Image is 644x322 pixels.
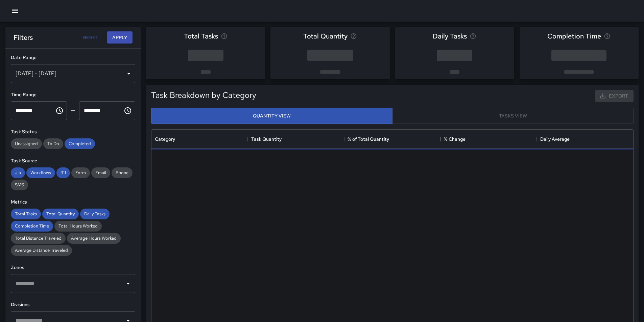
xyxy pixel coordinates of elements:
[11,167,25,178] div: Jia
[251,130,282,149] div: Task Quantity
[11,64,135,83] div: [DATE] - [DATE]
[11,198,135,206] h6: Metrics
[123,279,133,288] button: Open
[11,211,41,217] span: Total Tasks
[67,233,121,244] div: Average Hours Worked
[91,167,110,178] div: Email
[11,138,42,149] div: Unassigned
[54,223,102,229] span: Total Hours Worked
[11,157,135,165] h6: Task Source
[112,170,133,176] span: Phone
[433,31,467,42] span: Daily Tasks
[540,130,570,149] div: Daily Average
[80,211,110,217] span: Daily Tasks
[11,301,135,308] h6: Divisions
[440,130,537,149] div: % Change
[11,245,72,256] div: Average Distance Traveled
[11,247,72,253] span: Average Distance Traveled
[248,130,344,149] div: Task Quantity
[11,209,41,219] div: Total Tasks
[56,167,70,178] div: 311
[65,138,95,149] div: Completed
[107,31,133,44] button: Apply
[11,182,28,188] span: SMS
[67,235,121,241] span: Average Hours Worked
[71,167,90,178] div: Form
[14,32,33,43] h6: Filters
[11,221,53,232] div: Completion Time
[26,170,55,176] span: Workflows
[537,130,633,149] div: Daily Average
[470,33,476,39] svg: Average number of tasks per day in the selected period, compared to the previous period.
[80,31,101,44] button: Reset
[43,141,63,146] span: To Do
[11,223,53,229] span: Completion Time
[42,209,79,219] div: Total Quantity
[42,211,79,217] span: Total Quantity
[53,104,66,117] button: Choose time, selected time is 12:00 AM
[11,54,135,61] h6: Date Range
[43,138,63,149] div: To Do
[65,141,95,146] span: Completed
[11,233,66,244] div: Total Distance Traveled
[604,33,611,39] svg: Average time taken to complete tasks in the selected period, compared to the previous period.
[11,264,135,271] h6: Zones
[350,33,357,39] svg: Total task quantity in the selected period, compared to the previous period.
[303,31,348,42] span: Total Quantity
[184,31,218,42] span: Total Tasks
[56,170,70,176] span: 311
[71,170,90,176] span: Form
[54,221,102,232] div: Total Hours Worked
[348,130,389,149] div: % of Total Quantity
[112,167,133,178] div: Phone
[26,167,55,178] div: Workflows
[11,128,135,136] h6: Task Status
[151,90,256,101] h5: Task Breakdown by Category
[151,130,248,149] div: Category
[221,33,228,39] svg: Total number of tasks in the selected period, compared to the previous period.
[121,104,135,117] button: Choose time, selected time is 11:59 PM
[11,141,42,146] span: Unassigned
[80,209,110,219] div: Daily Tasks
[547,31,601,42] span: Completion Time
[444,130,466,149] div: % Change
[155,130,175,149] div: Category
[11,91,135,99] h6: Time Range
[344,130,440,149] div: % of Total Quantity
[11,180,28,190] div: SMS
[91,170,110,176] span: Email
[11,235,66,241] span: Total Distance Traveled
[11,170,25,176] span: Jia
